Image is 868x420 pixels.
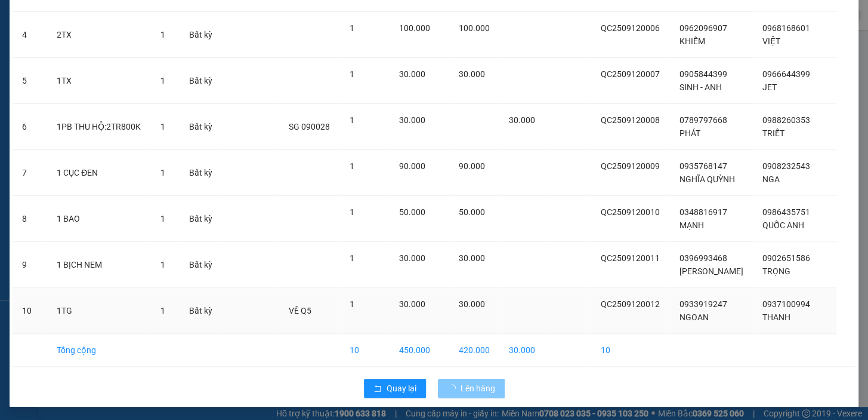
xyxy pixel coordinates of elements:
span: NGOAN [679,312,708,322]
b: [DOMAIN_NAME] [100,45,164,55]
span: Lên hàng [461,382,495,395]
td: Bất kỳ [180,104,222,150]
span: loading [447,384,461,393]
span: 1 [350,69,354,79]
span: 1 [350,161,354,171]
span: 90.000 [459,161,485,171]
span: 0962096907 [679,23,727,33]
span: Quay lại [387,382,416,395]
td: 1 BỊCH NEM [47,242,151,288]
span: QUỐC ANH [762,220,804,230]
span: 1 [350,207,354,217]
span: [PERSON_NAME] [679,266,743,276]
td: Bất kỳ [180,242,222,288]
td: 10 [340,334,390,367]
span: 0396993468 [679,253,727,263]
span: 1 [350,253,354,263]
span: 30.000 [399,299,425,309]
span: 0789797668 [679,115,727,125]
span: 30.000 [459,299,485,309]
td: 1 CỤC ĐEN [47,150,151,196]
span: VIỆT [762,36,780,46]
span: THANH [762,312,790,322]
span: 1 [350,299,354,309]
span: KHIÊM [679,36,705,46]
td: 1TG [47,288,151,334]
button: Lên hàng [438,379,505,398]
span: 0937100994 [762,299,810,309]
span: rollback [373,384,382,394]
button: rollbackQuay lại [364,379,426,398]
td: 9 [13,242,47,288]
span: 30.000 [399,253,425,263]
span: 1 [160,214,165,223]
span: QC2509120007 [601,69,660,79]
td: Bất kỳ [180,12,222,58]
span: SINH - ANH [679,82,721,92]
span: NGA [762,174,780,184]
span: 0966644399 [762,69,810,79]
td: 30.000 [499,334,545,367]
span: TRIẾT [762,128,784,138]
span: 0348816917 [679,207,727,217]
span: 0933919247 [679,299,727,309]
span: 1 [350,23,354,33]
li: (c) 2017 [100,57,164,72]
span: 0908232543 [762,161,810,171]
td: 450.000 [390,334,449,367]
span: 90.000 [399,161,425,171]
span: MẠNH [679,220,703,230]
td: 6 [13,104,47,150]
span: 0902651586 [762,253,810,263]
b: Gửi khách hàng [73,17,118,73]
span: 100.000 [399,23,430,33]
span: QC2509120011 [601,253,660,263]
span: 30.000 [459,253,485,263]
span: 30.000 [399,115,425,125]
span: NGHĨA QUỲNH [679,174,734,184]
span: 30.000 [509,115,535,125]
span: QC2509120010 [601,207,660,217]
span: JET [762,82,777,92]
td: 8 [13,196,47,242]
td: 2TX [47,12,151,58]
span: PHÁT [679,128,700,138]
span: 0986435751 [762,207,810,217]
span: QC2509120008 [601,115,660,125]
span: 0935768147 [679,161,727,171]
span: 1 [160,122,165,131]
td: 7 [13,150,47,196]
span: 30.000 [459,69,485,79]
span: 0968168601 [762,23,810,33]
span: 1 [160,76,165,85]
span: 50.000 [459,207,485,217]
span: 0988260353 [762,115,810,125]
td: 10 [13,288,47,334]
span: QC2509120006 [601,23,660,33]
span: 50.000 [399,207,425,217]
span: 1 [160,30,165,39]
td: 5 [13,58,47,104]
span: 1 [160,260,165,269]
span: 1 [350,115,354,125]
td: Bất kỳ [180,196,222,242]
td: 4 [13,12,47,58]
td: Bất kỳ [180,58,222,104]
span: 1 [160,168,165,177]
span: QC2509120012 [601,299,660,309]
td: 1TX [47,58,151,104]
td: Bất kỳ [180,150,222,196]
b: Phương Nam Express [15,77,66,154]
td: 420.000 [449,334,499,367]
td: 10 [591,334,670,367]
img: logo.jpg [129,15,158,44]
span: TRỌNG [762,266,790,276]
span: QC2509120009 [601,161,660,171]
span: 100.000 [459,23,490,33]
td: Bất kỳ [180,288,222,334]
td: Tổng cộng [47,334,151,367]
span: SG 090028 [289,122,330,131]
td: 1 BAO [47,196,151,242]
td: 1PB THU HỘ:2TR800K [47,104,151,150]
span: 1 [160,306,165,315]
